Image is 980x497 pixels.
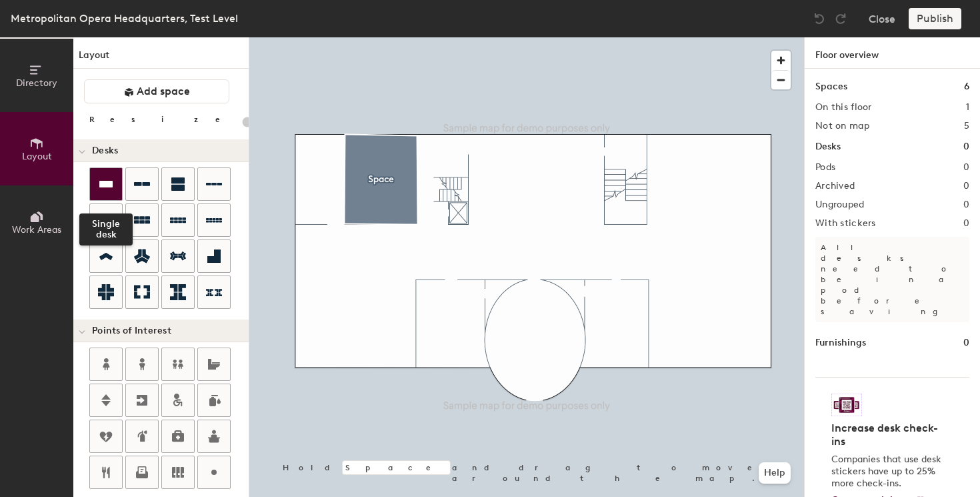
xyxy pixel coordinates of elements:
[966,102,969,113] h2: 1
[831,454,945,490] p: Companies that use desk stickers have up to 25% more check-ins.
[963,199,969,210] h2: 0
[831,422,945,448] h4: Increase desk check-ins
[815,181,855,191] h2: Archived
[92,145,118,156] span: Desks
[815,139,841,154] h1: Desks
[815,199,865,210] h2: Ungrouped
[815,218,876,229] h2: With stickers
[16,77,57,89] span: Directory
[89,114,237,125] div: Resize
[11,10,238,27] div: Metropolitan Opera Headquarters, Test Level
[815,162,835,173] h2: Pods
[963,181,969,191] h2: 0
[89,167,123,201] button: Single desk
[815,79,847,94] h1: Spaces
[964,79,969,94] h1: 6
[759,462,791,484] button: Help
[92,326,171,336] span: Points of Interest
[834,12,847,25] img: Redo
[12,224,61,235] span: Work Areas
[963,139,969,154] h1: 0
[815,336,866,350] h1: Furnishings
[73,48,249,69] h1: Layout
[963,336,969,350] h1: 0
[815,102,872,113] h2: On this floor
[813,12,826,25] img: Undo
[815,237,969,322] p: All desks need to be in a pod before saving
[815,121,869,131] h2: Not on map
[963,218,969,229] h2: 0
[22,151,52,162] span: Layout
[831,394,862,416] img: Sticker logo
[964,121,969,131] h2: 5
[805,37,980,69] h1: Floor overview
[963,162,969,173] h2: 0
[84,79,229,103] button: Add space
[869,8,895,29] button: Close
[137,85,190,98] span: Add space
